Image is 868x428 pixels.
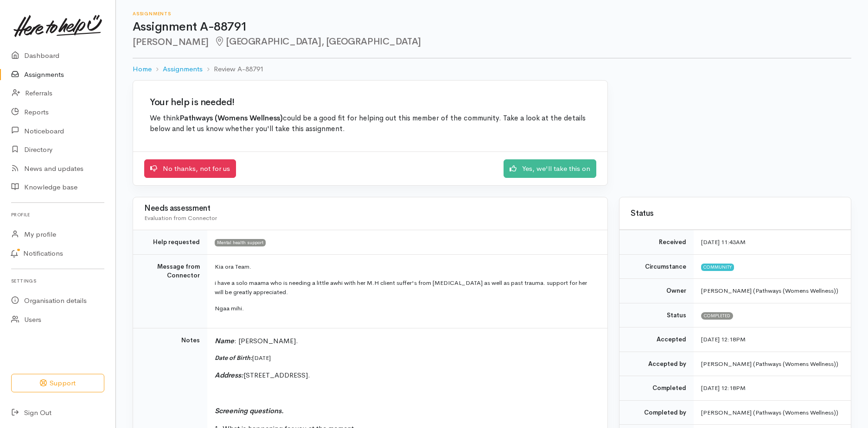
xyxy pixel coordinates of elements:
i: Screening questions. [215,406,284,415]
p: [DATE] [215,353,596,363]
span: Completed [701,312,733,320]
span: Evaluation from Connector [144,214,217,222]
td: Accepted by [619,352,694,376]
a: Home [133,64,152,75]
span: Community [701,264,734,271]
time: [DATE] 12:18PM [701,335,746,343]
span: [STREET_ADDRESS]. [243,371,310,379]
button: Support [11,374,104,393]
h3: Needs assessment [144,204,596,213]
td: Owner [619,279,694,303]
td: Received [619,230,694,255]
span: [PERSON_NAME] (Pathways (Womens Wellness)) [701,287,838,295]
i: Date of Birth: [215,354,252,362]
a: No thanks, not for us [144,159,236,178]
h1: Assignment A-88791 [133,20,851,34]
h6: Profile [11,208,104,221]
td: Completed [619,376,694,401]
h3: Status [631,209,840,218]
td: Accepted [619,327,694,352]
h2: [PERSON_NAME] [133,37,851,47]
h6: Settings [11,275,104,287]
i: Address: [215,371,243,379]
p: Ngaa mihi. [215,304,596,313]
a: Assignments [163,64,203,75]
p: i have a solo maama who is needing a little awhi with her M.H client suffer's from [MEDICAL_DATA]... [215,278,596,296]
td: Message from Connector [133,254,207,328]
span: Mental health support [215,239,266,246]
p: We think could be a good fit for helping out this member of the community. Take a look at the det... [150,113,591,135]
time: [DATE] 12:18PM [701,384,746,392]
td: Completed by [619,400,694,425]
i: Name [215,336,234,345]
h6: Assignments [133,11,851,16]
span: [GEOGRAPHIC_DATA], [GEOGRAPHIC_DATA] [214,36,421,47]
b: Pathways (Womens Wellness) [179,113,283,123]
time: [DATE] 11:43AM [701,238,746,246]
span: : [PERSON_NAME]. [234,336,298,345]
a: Yes, we'll take this on [504,159,596,178]
td: Circumstance [619,254,694,279]
td: [PERSON_NAME] (Pathways (Womens Wellness)) [694,352,851,376]
h2: Your help is needed! [150,97,591,107]
td: Status [619,303,694,327]
td: [PERSON_NAME] (Pathways (Womens Wellness)) [694,400,851,425]
p: Kia ora Team. [215,262,596,271]
li: Review A-88791 [203,64,264,75]
nav: breadcrumb [133,58,851,80]
td: Help requested [133,230,207,255]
